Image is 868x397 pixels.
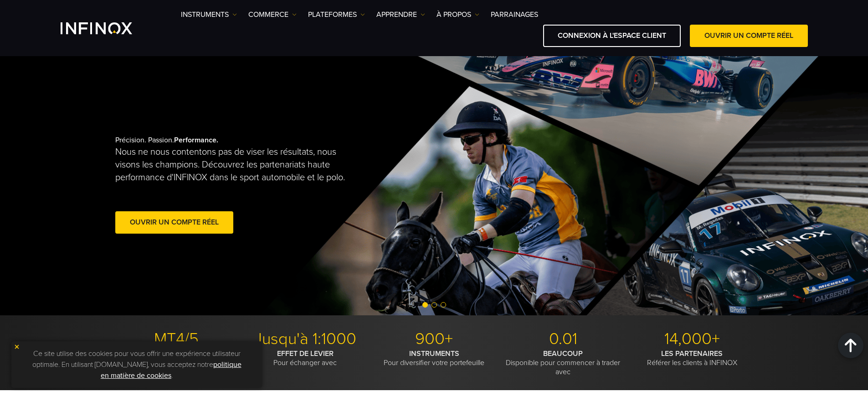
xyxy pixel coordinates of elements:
p: Référer les clients à INFINOX [631,349,753,367]
strong: BEAUCOUP [543,349,583,358]
a: INFINOX Logo [61,22,154,34]
span: Go to slide 3 [441,302,446,308]
strong: Performance. [174,136,218,145]
a: Parrainages [491,9,538,20]
a: Ouvrir un compte réel [115,211,233,234]
p: Disponible pour commencer à trader avec [502,349,624,376]
a: APPRENDRE [376,9,425,20]
p: Ce site utilise des cookies pour vous offrir une expérience utilisateur optimale. En utilisant [D... [16,346,257,383]
p: 14,000+ [631,329,753,349]
p: MT4/5 [115,329,237,349]
a: COMMERCE [248,9,297,20]
p: 0.01 [502,329,624,349]
strong: EFFET DE LEVIER [277,349,334,358]
a: PLATEFORMES [308,9,365,20]
a: INSTRUMENTS [181,9,237,20]
a: À PROPOS [437,9,479,20]
a: OUVRIR UN COMPTE RÉEL [690,25,808,47]
span: Go to slide 2 [431,302,437,308]
a: CONNEXION À L'ESPACE CLIENT [543,25,681,47]
p: Pour échanger avec [244,349,366,367]
div: Précision. Passion. [115,121,402,251]
strong: LES PARTENAIRES [661,349,723,358]
p: 900+ [373,329,495,349]
p: Pour diversifier votre portefeuille [373,349,495,367]
p: Nous ne nous contentons pas de viser les résultats, nous visons les champions. Découvrez les part... [115,146,345,184]
p: Jusqu'à 1:1000 [244,329,366,349]
span: Go to slide 1 [422,302,428,308]
img: yellow close icon [14,344,20,350]
strong: INSTRUMENTS [409,349,459,358]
